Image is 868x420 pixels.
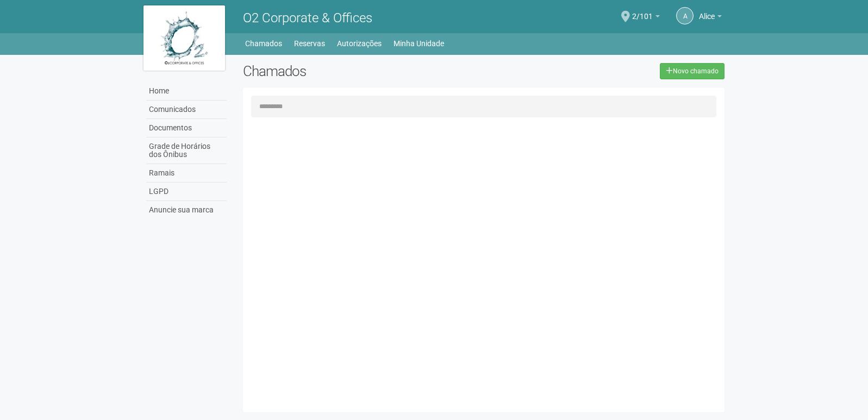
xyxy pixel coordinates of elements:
[632,2,653,21] span: 2/101
[146,164,227,183] a: Ramais
[146,119,227,137] a: Documentos
[243,63,434,79] h2: Chamados
[146,183,227,201] a: LGPD
[143,5,225,71] img: logo.jpg
[146,101,227,119] a: Comunicados
[699,2,715,21] span: Alice
[660,63,725,79] a: Novo chamado
[146,82,227,101] a: Home
[294,36,325,51] a: Reservas
[337,36,382,51] a: Autorizações
[243,10,372,26] span: O2 Corporate & Offices
[245,36,282,51] a: Chamados
[632,14,660,22] a: 2/101
[146,201,227,219] a: Anuncie sua marca
[699,14,722,22] a: Alice
[146,137,227,164] a: Grade de Horários dos Ônibus
[394,36,444,51] a: Minha Unidade
[676,7,694,24] a: A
